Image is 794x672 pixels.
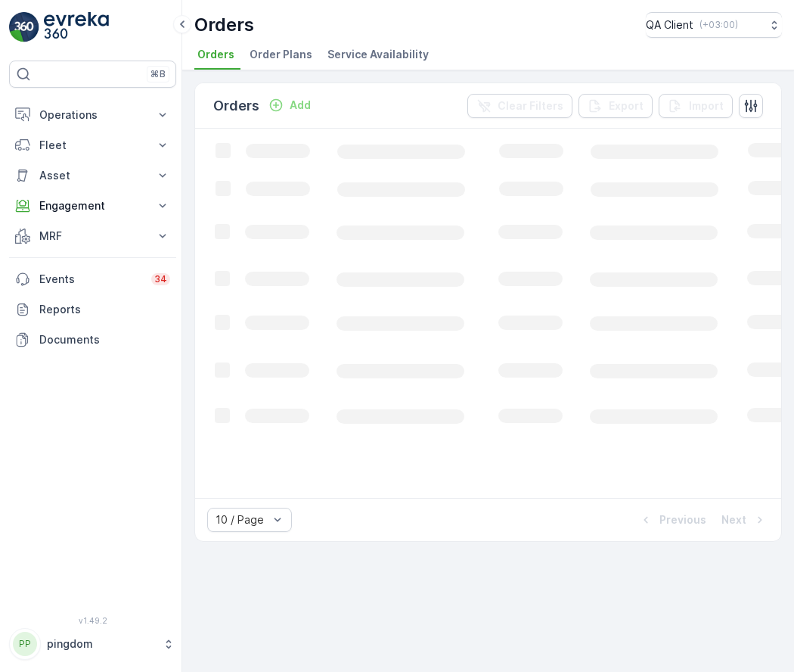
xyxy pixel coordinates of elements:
[44,12,109,42] img: logo_light-DOdMpM7g.png
[327,47,429,62] span: Service Availability
[39,332,170,347] p: Documents
[13,632,37,656] div: PP
[609,98,644,114] p: Export
[9,294,176,325] a: Reports
[290,98,311,113] p: Add
[9,628,176,660] button: PPpingdom
[721,512,746,527] p: Next
[197,47,234,62] span: Orders
[659,94,733,118] button: Import
[47,636,155,652] p: pingdom
[9,191,176,221] button: Engagement
[699,19,738,31] p: ( +03:00 )
[9,160,176,191] button: Asset
[689,98,724,114] p: Import
[720,511,769,529] button: Next
[578,94,653,118] button: Export
[467,94,572,118] button: Clear Filters
[9,12,39,42] img: logo
[9,264,176,294] a: Events34
[9,130,176,160] button: Fleet
[39,302,170,317] p: Reports
[646,17,693,33] p: QA Client
[250,47,312,62] span: Order Plans
[9,325,176,355] a: Documents
[39,168,146,183] p: Asset
[39,107,146,123] p: Operations
[637,511,708,529] button: Previous
[262,96,317,114] button: Add
[498,98,563,114] p: Clear Filters
[39,138,146,153] p: Fleet
[213,95,259,117] p: Orders
[659,512,706,527] p: Previous
[150,68,166,80] p: ⌘B
[194,13,254,37] p: Orders
[9,616,176,625] span: v 1.49.2
[39,229,146,244] p: MRF
[39,272,142,287] p: Events
[646,12,782,38] button: QA Client(+03:00)
[9,221,176,251] button: MRF
[154,273,167,285] p: 34
[9,100,176,130] button: Operations
[39,198,146,213] p: Engagement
